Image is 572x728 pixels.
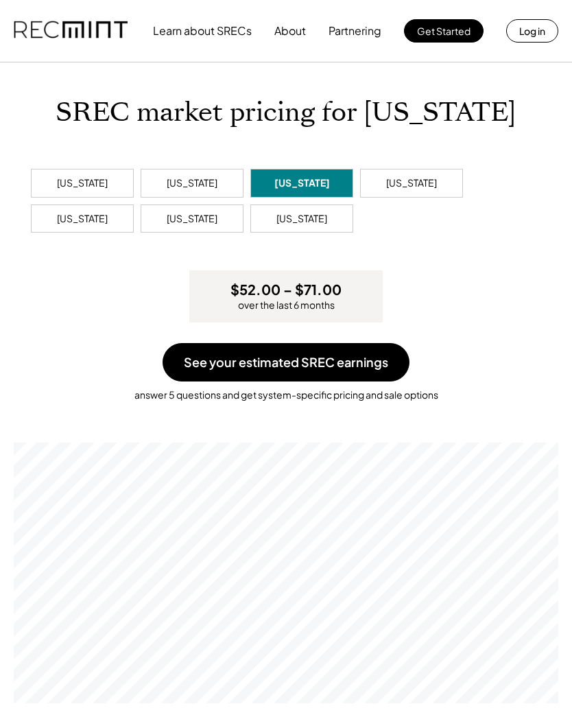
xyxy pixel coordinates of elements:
[14,381,558,402] div: answer 5 questions and get system-specific pricing and sale options
[230,281,342,298] h3: $52.00 – $71.00
[329,17,381,45] button: Partnering
[57,212,108,226] div: [US_STATE]
[153,17,252,45] button: Learn about SRECs
[14,8,128,54] img: recmint-logotype%403x.png
[56,97,516,129] h1: SREC market pricing for [US_STATE]
[404,19,484,43] button: Get Started
[276,212,327,226] div: [US_STATE]
[506,19,558,43] button: Log in
[57,176,108,190] div: [US_STATE]
[238,298,335,312] div: over the last 6 months
[274,17,306,45] button: About
[167,176,217,190] div: [US_STATE]
[386,176,437,190] div: [US_STATE]
[167,212,217,226] div: [US_STATE]
[274,176,330,190] div: [US_STATE]
[163,343,409,381] button: See your estimated SREC earnings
